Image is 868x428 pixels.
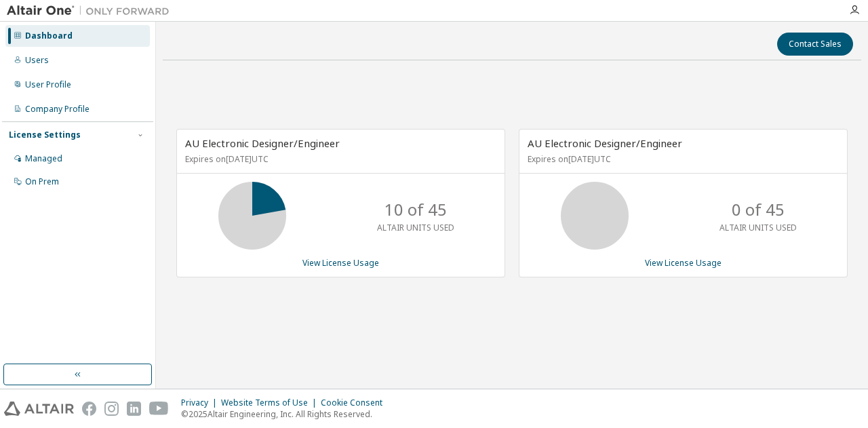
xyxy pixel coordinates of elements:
[377,222,454,233] p: ALTAIR UNITS USED
[181,397,221,408] div: Privacy
[645,257,722,269] a: View License Usage
[25,79,71,90] div: User Profile
[25,104,90,115] div: Company Profile
[149,402,169,416] img: youtube.svg
[777,33,853,56] button: Contact Sales
[528,136,682,150] span: AU Electronic Designer/Engineer
[127,402,141,416] img: linkedin.svg
[25,31,73,41] div: Dashboard
[25,176,59,187] div: On Prem
[185,136,340,150] span: AU Electronic Designer/Engineer
[7,4,176,18] img: Altair One
[719,222,797,233] p: ALTAIR UNITS USED
[9,130,81,140] div: License Settings
[185,153,493,165] p: Expires on [DATE] UTC
[321,397,391,408] div: Cookie Consent
[104,402,119,416] img: instagram.svg
[25,153,62,164] div: Managed
[4,402,74,416] img: altair_logo.svg
[25,55,49,66] div: Users
[302,257,379,269] a: View License Usage
[82,402,96,416] img: facebook.svg
[732,198,785,221] p: 0 of 45
[181,408,391,420] p: © 2025 Altair Engineering, Inc. All Rights Reserved.
[384,198,447,221] p: 10 of 45
[528,153,835,165] p: Expires on [DATE] UTC
[221,397,321,408] div: Website Terms of Use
